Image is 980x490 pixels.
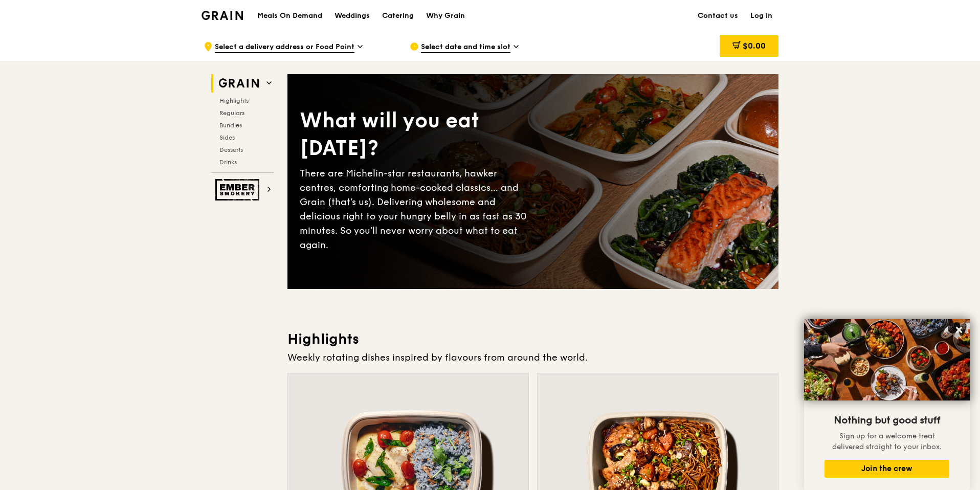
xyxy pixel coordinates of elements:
span: Regulars [219,109,244,117]
div: Catering [382,1,414,31]
div: What will you eat [DATE]? [300,107,533,162]
span: Select a delivery address or Food Point [215,42,354,53]
span: $0.00 [743,41,766,51]
h1: Meals On Demand [257,11,322,21]
img: Ember Smokery web logo [215,179,262,201]
h3: Highlights [287,330,778,348]
div: There are Michelin-star restaurants, hawker centres, comforting home-cooked classics… and Grain (... [300,166,533,252]
a: Why Grain [420,1,471,31]
a: Weddings [328,1,376,31]
span: Highlights [219,97,249,104]
div: Why Grain [426,1,465,31]
a: Catering [376,1,420,31]
a: Log in [744,1,778,31]
img: Grain web logo [215,74,262,93]
img: Grain [202,11,243,20]
span: Nothing but good stuff [834,414,940,427]
span: Desserts [219,146,243,153]
span: Sides [219,134,235,141]
span: Sign up for a welcome treat delivered straight to your inbox. [832,432,942,451]
div: Weekly rotating dishes inspired by flavours from around the world. [287,350,778,365]
img: DSC07876-Edit02-Large.jpeg [804,319,970,400]
button: Close [951,322,967,338]
span: Select date and time slot [421,42,510,53]
span: Bundles [219,122,242,129]
button: Join the crew [825,460,949,478]
a: Contact us [692,1,744,31]
div: Weddings [335,1,370,31]
span: Drinks [219,159,237,166]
